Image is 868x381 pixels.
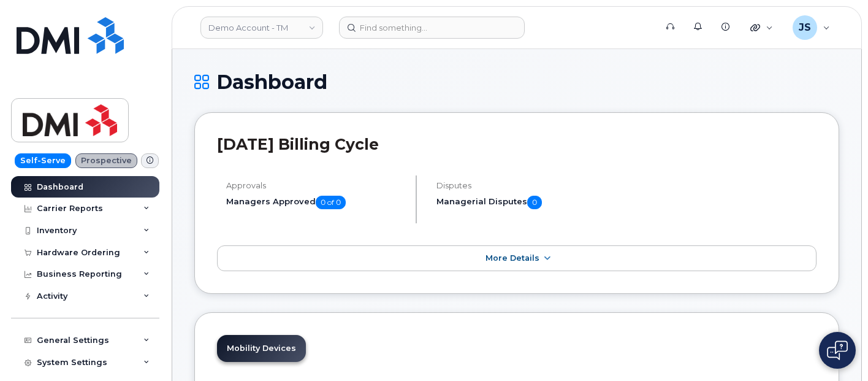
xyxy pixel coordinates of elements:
[217,135,817,153] h2: [DATE] Billing Cycle
[527,196,542,209] span: 0
[217,335,306,362] a: Mobility Devices
[194,71,839,93] h1: Dashboard
[436,181,627,190] h4: Disputes
[827,341,848,360] img: Open chat
[226,196,405,209] h5: Managers Approved
[316,196,346,209] span: 0 of 0
[436,196,627,209] h5: Managerial Disputes
[226,181,405,190] h4: Approvals
[485,253,539,263] span: More Details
